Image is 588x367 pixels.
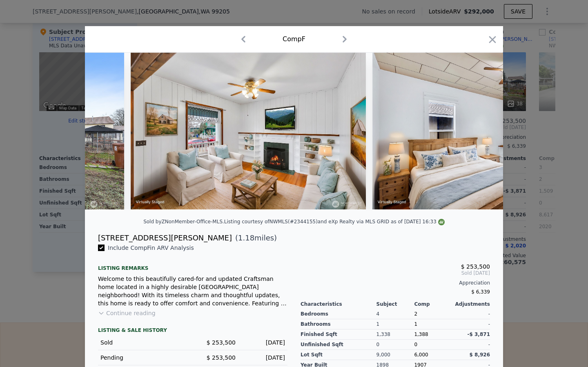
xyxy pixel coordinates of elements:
[143,219,224,225] div: Sold by ZNonMember-Office-MLS .
[105,245,197,251] span: Include Comp F in ARV Analysis
[301,309,376,319] div: Bedrooms
[98,327,287,335] div: LISTING & SALE HISTORY
[376,329,414,340] div: 1,338
[242,338,285,347] div: [DATE]
[470,352,490,358] span: $ 8,926
[452,309,490,319] div: -
[131,53,366,209] img: Property Img
[452,301,490,307] div: Adjustments
[98,275,287,307] div: Welcome to this beautifully cared-for and updated Craftsman home located in a highly desirable [G...
[301,319,376,329] div: Bathrooms
[100,354,186,362] div: Pending
[414,331,428,337] span: 1,388
[301,270,490,276] span: Sold [DATE]
[301,340,376,350] div: Unfinished Sqft
[301,280,490,286] div: Appreciation
[224,219,445,225] div: Listing courtesy of NWMLS (#2344155) and eXp Realty via MLS GRID as of [DATE] 16:33
[468,331,490,337] span: -$ 3,871
[98,232,232,244] div: [STREET_ADDRESS][PERSON_NAME]
[376,301,414,307] div: Subject
[452,319,490,329] div: -
[414,352,428,358] span: 6,000
[376,340,414,350] div: 0
[242,354,285,362] div: [DATE]
[414,342,417,347] span: 0
[100,338,186,347] div: Sold
[238,234,254,242] span: 1.18
[207,339,236,346] span: $ 253,500
[414,311,417,317] span: 2
[376,309,414,319] div: 4
[301,350,376,360] div: Lot Sqft
[452,340,490,350] div: -
[461,263,490,270] span: $ 253,500
[414,319,452,329] div: 1
[414,301,452,307] div: Comp
[471,289,490,295] span: $ 6,339
[98,258,287,271] div: Listing remarks
[232,232,277,244] span: ( miles)
[301,329,376,340] div: Finished Sqft
[301,301,376,307] div: Characteristics
[283,34,305,44] div: Comp F
[98,309,156,317] button: Continue reading
[438,219,445,225] img: NWMLS Logo
[376,350,414,360] div: 9,000
[207,354,236,361] span: $ 253,500
[376,319,414,329] div: 1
